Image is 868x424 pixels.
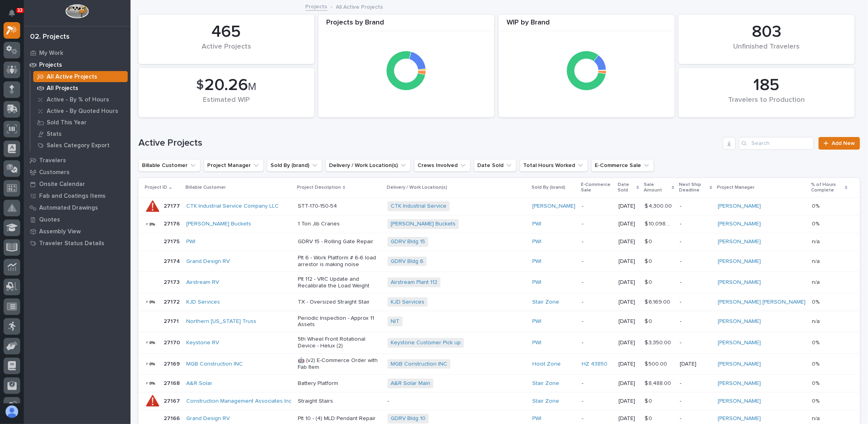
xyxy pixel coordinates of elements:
[205,77,248,94] span: 20.26
[164,396,182,405] p: 27167
[164,201,182,210] p: 27177
[39,240,104,247] p: Traveler Status Details
[164,317,180,325] p: 27171
[618,398,638,405] p: [DATE]
[680,380,711,387] p: -
[391,279,437,286] a: Airstream Plant 112
[164,278,181,286] p: 27173
[680,221,711,227] p: -
[298,415,381,422] p: Plt 10 - (4) MLD Pendant Repair
[532,203,575,210] a: [PERSON_NAME]
[680,318,711,325] p: -
[10,9,20,22] div: Notifications33
[499,19,675,32] div: WIP by Brand
[718,299,806,306] a: [PERSON_NAME] [PERSON_NAME]
[618,299,638,306] p: [DATE]
[812,219,821,227] p: 0%
[24,59,130,71] a: Projects
[298,380,381,387] p: Battery Platform
[618,380,638,387] p: [DATE]
[298,276,381,289] p: Plt 112 - VRC Update and Recalibrate the Load Weight
[532,279,541,286] a: PWI
[164,297,181,306] p: 27172
[24,214,130,225] a: Quotes
[267,159,322,172] button: Sold By (brand)
[152,96,301,113] div: Estimated WIP
[164,257,182,265] p: 27174
[47,142,110,149] p: Sales Category Export
[812,257,821,265] p: n/a
[680,299,711,306] p: -
[186,380,212,387] a: A&R Solar
[618,318,638,325] p: [DATE]
[24,225,130,237] a: Assembly View
[680,238,711,245] p: -
[645,359,669,368] p: $ 500.00
[812,414,821,422] p: n/a
[582,318,612,325] p: -
[618,279,638,286] p: [DATE]
[391,221,456,227] a: [PERSON_NAME] Buckets
[39,228,81,235] p: Assembly View
[138,311,860,332] tr: 2717127171 Northern [US_STATE] Truss Periodic Inspection - Approx 11 AssetsNIT PWI -[DATE]$ 0$ 0 ...
[645,278,654,286] p: $ 0
[391,340,461,346] a: Keystone Customer Pick up
[391,203,446,210] a: CTK Industrial Service
[645,297,672,306] p: $ 6,169.00
[298,203,381,210] p: STT-170-150-54
[138,251,860,272] tr: 2717427174 Grand Design RV Plt 6 - Work Platform # 6-6 load arrestor is making noiseGDRV Bldg 6 P...
[47,108,118,115] p: Active - By Quoted Hours
[679,180,707,195] p: Next Ship Deadline
[391,299,424,306] a: KJD Services
[298,255,381,268] p: Plt 6 - Work Platform # 6-6 load arrestor is making noise
[186,203,279,210] a: CTK Industrial Service Company LLC
[39,50,63,57] p: My Work
[645,338,673,346] p: $ 3,350.00
[391,415,425,422] a: GDRV Bldg 10
[164,338,182,346] p: 27170
[39,193,106,200] p: Fab and Coatings Items
[692,43,841,59] div: Unfinished Travelers
[718,415,761,422] a: [PERSON_NAME]
[812,396,821,405] p: 0%
[680,415,711,422] p: -
[618,258,638,265] p: [DATE]
[645,201,673,210] p: $ 4,300.00
[24,178,130,190] a: Onsite Calendar
[138,272,860,293] tr: 2717327173 Airstream RV Plt 112 - VRC Update and Recalibrate the Load WeightAirstream Plant 112 P...
[186,318,256,325] a: Northern [US_STATE] Truss
[39,181,85,188] p: Onsite Calendar
[47,131,62,138] p: Stats
[692,22,841,42] div: 803
[164,359,182,368] p: 27169
[532,318,541,325] a: PWI
[645,317,654,325] p: $ 0
[138,197,860,215] tr: 2717727177 CTK Industrial Service Company LLC STT-170-150-54CTK Industrial Service [PERSON_NAME] ...
[532,380,559,387] a: Stair Zone
[65,4,89,19] img: Workspace Logo
[47,119,87,126] p: Sold This Year
[47,96,109,103] p: Active - By % of Hours
[582,380,612,387] p: -
[24,237,130,249] a: Traveler Status Details
[24,47,130,59] a: My Work
[718,340,761,346] a: [PERSON_NAME]
[532,238,541,245] a: PWI
[718,203,761,210] a: [PERSON_NAME]
[474,159,516,172] button: Date Sold
[582,203,612,210] p: -
[645,379,673,387] p: $ 8,488.00
[197,78,204,93] span: $
[152,43,301,59] div: Active Projects
[24,166,130,178] a: Customers
[298,299,381,306] p: TX - Oversized Straight Stair
[581,180,613,195] p: E-Commerce Sale
[718,279,761,286] a: [PERSON_NAME]
[39,204,98,212] p: Automated Drawings
[582,258,612,265] p: -
[138,233,860,251] tr: 2717527175 PWI GDRV 15 - Rolling Gate RepairGDRV Bldg 15 PWI -[DATE]$ 0$ 0 -[PERSON_NAME] n/an/a
[618,361,638,368] p: [DATE]
[692,75,841,95] div: 185
[739,137,814,150] input: Search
